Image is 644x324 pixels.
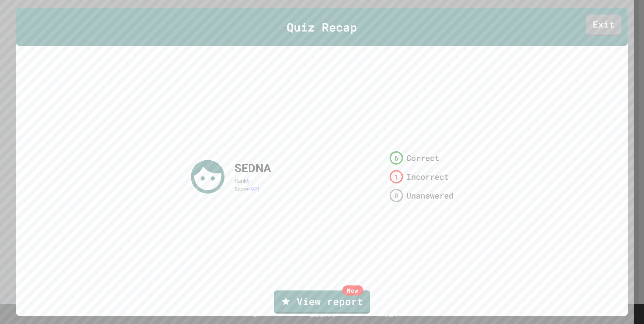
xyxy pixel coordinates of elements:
[247,178,250,184] span: 6
[390,151,403,165] div: 6
[274,290,370,314] a: View report
[16,8,628,46] div: Quiz Recap
[586,14,622,36] a: Exit
[390,189,403,202] div: 0
[406,171,449,183] span: Incorrect
[248,186,260,193] span: 4921
[406,152,439,164] span: Correct
[235,186,248,193] span: Score
[390,170,403,183] div: 1
[235,178,247,184] span: Rank
[406,190,453,202] span: Unanswered
[342,285,363,295] div: New
[235,160,271,177] div: SEDNA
